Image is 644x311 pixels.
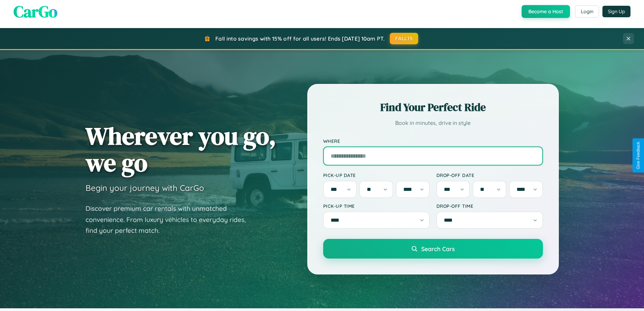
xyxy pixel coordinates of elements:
span: CarGo [14,0,57,23]
h2: Find Your Perfect Ride [323,100,543,115]
div: Give Feedback [636,142,641,169]
button: Become a Host [522,5,570,18]
h3: Begin your journey with CarGo [86,183,204,193]
h1: Wherever you go, we go [86,123,276,176]
label: Pick-up Time [323,203,430,209]
p: Discover premium car rentals with unmatched convenience. From luxury vehicles to everyday rides, ... [86,203,255,236]
p: Book in minutes, drive in style [323,118,543,128]
button: Search Cars [323,239,543,259]
button: FALL15 [390,33,418,44]
button: Sign Up [602,6,630,17]
span: Search Cars [421,245,455,252]
span: Fall into savings with 15% off for all users! Ends [DATE] 10am PT. [215,35,385,42]
button: Login [575,5,599,18]
label: Where [323,138,543,144]
label: Drop-off Time [436,203,543,209]
label: Drop-off Date [436,172,543,178]
label: Pick-up Date [323,172,430,178]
